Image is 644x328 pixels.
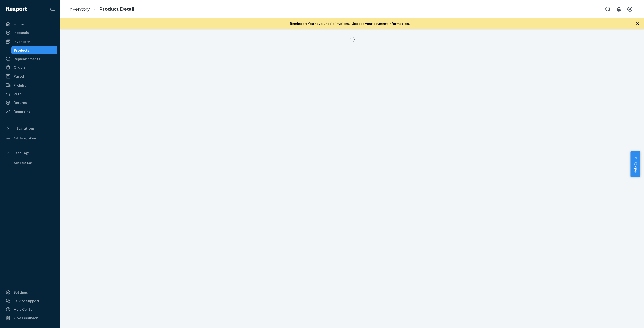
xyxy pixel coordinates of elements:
[68,6,90,12] a: Inventory
[14,74,24,79] div: Parcel
[14,126,35,131] div: Integrations
[352,21,410,26] a: Update your payment information.
[3,38,57,46] a: Inventory
[14,22,24,27] div: Home
[99,6,134,12] a: Product Detail
[47,4,57,14] button: Close Navigation
[3,305,57,313] a: Help Center
[6,7,27,12] img: Flexport logo
[3,314,57,322] button: Give Feedback
[3,149,57,157] button: Fast Tags
[3,99,57,107] a: Returns
[14,91,21,97] div: Prep
[14,100,27,105] div: Returns
[3,72,57,80] a: Parcel
[3,55,57,63] a: Replenishments
[14,150,30,155] div: Fast Tags
[630,151,640,177] button: Help Center
[14,83,26,88] div: Freight
[3,20,57,28] a: Home
[14,136,36,140] div: Add Integration
[14,48,29,53] div: Products
[3,134,57,143] a: Add Integration
[3,90,57,98] a: Prep
[3,81,57,89] a: Freight
[14,56,40,61] div: Replenishments
[614,4,624,14] button: Open notifications
[3,159,57,167] a: Add Fast Tag
[14,307,34,312] div: Help Center
[14,290,28,295] div: Settings
[3,124,57,132] button: Integrations
[603,4,613,14] button: Open Search Box
[3,108,57,116] a: Reporting
[64,2,138,17] ol: breadcrumbs
[625,4,635,14] button: Open account menu
[14,39,30,44] div: Inventory
[14,298,40,303] div: Talk to Support
[3,297,57,305] button: Talk to Support
[3,288,57,296] a: Settings
[3,29,57,37] a: Inbounds
[14,315,38,320] div: Give Feedback
[290,21,410,26] p: Reminder: You have unpaid invoices.
[14,109,30,114] div: Reporting
[3,63,57,71] a: Orders
[11,46,58,54] a: Products
[14,161,32,165] div: Add Fast Tag
[14,30,29,35] div: Inbounds
[14,65,26,70] div: Orders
